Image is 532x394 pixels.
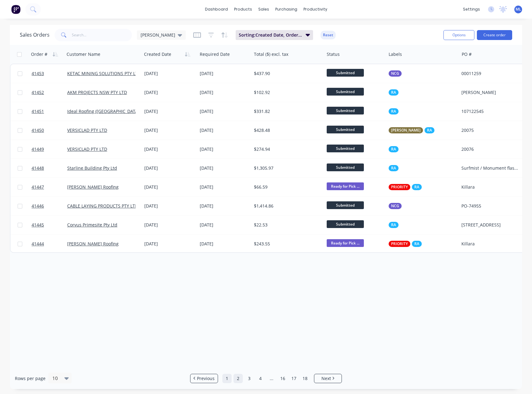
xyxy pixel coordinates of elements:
[32,70,44,77] span: 41453
[254,241,318,247] div: $243.55
[389,146,399,152] button: RA
[200,165,249,171] div: [DATE]
[144,146,195,152] div: [DATE]
[389,203,402,209] button: NCG
[461,184,521,190] div: Killara
[200,146,249,152] div: [DATE]
[327,69,364,77] span: Submitted
[72,29,132,41] input: Search...
[254,108,318,114] div: $331.82
[477,30,512,40] button: Create order
[67,51,100,57] div: Customer Name
[461,70,521,77] div: 00011259
[200,222,249,228] div: [DATE]
[427,127,432,133] span: RA
[245,374,254,383] a: Page 3
[391,203,399,209] span: NCG
[327,201,364,209] span: Submitted
[67,146,107,152] a: VERSICLAD PTY LTD
[32,178,67,196] a: 41447
[462,51,472,57] div: PO #
[32,83,67,102] a: 41452
[327,239,364,247] span: Ready for Pick ...
[200,241,249,247] div: [DATE]
[389,241,422,247] button: PRIORITYRA
[144,241,195,247] div: [DATE]
[200,108,249,114] div: [DATE]
[200,51,230,57] div: Required Date
[144,89,195,96] div: [DATE]
[389,127,434,133] button: [PERSON_NAME]RA
[67,89,127,95] a: AKM PROJECTS NSW PTY LTD
[67,222,117,228] a: Corvus Primesite Pty Ltd
[67,108,156,114] a: Ideal Roofing ([GEOGRAPHIC_DATA]) Pty Ltd
[15,375,46,382] span: Rows per page
[272,5,300,14] div: purchasing
[197,375,215,382] span: Previous
[389,165,399,171] button: RA
[32,64,67,83] a: 41453
[391,89,396,96] span: RA
[327,182,364,190] span: Ready for Pick ...
[236,30,313,40] button: Sorting:Created Date, Order #
[300,374,310,383] a: Page 18
[200,70,249,77] div: [DATE]
[32,102,67,121] a: 41451
[461,165,521,171] div: Surfmist / Monument flashings
[389,184,422,190] button: PRIORITYRA
[31,51,47,57] div: Order #
[254,70,318,77] div: $437.90
[144,203,195,209] div: [DATE]
[144,165,195,171] div: [DATE]
[200,203,249,209] div: [DATE]
[144,127,195,133] div: [DATE]
[32,241,44,247] span: 41444
[32,89,44,96] span: 41452
[67,184,119,190] a: [PERSON_NAME] Roofing
[389,70,402,77] button: NCG
[255,5,272,14] div: sales
[144,70,195,77] div: [DATE]
[32,121,67,140] a: 41450
[389,89,399,96] button: RA
[190,375,218,382] a: Previous page
[32,108,44,114] span: 41451
[389,51,402,57] div: Labels
[327,145,364,152] span: Submitted
[461,241,521,247] div: Killara
[389,222,399,228] button: RA
[391,108,396,114] span: RA
[314,375,342,382] a: Next page
[389,108,399,114] button: RA
[32,165,44,171] span: 41448
[202,5,231,14] a: dashboard
[20,32,50,38] h1: Sales Orders
[254,89,318,96] div: $102.92
[327,51,340,57] div: Status
[278,374,287,383] a: Page 16
[327,126,364,133] span: Submitted
[188,374,344,383] ul: Pagination
[391,222,396,228] span: RA
[222,374,232,383] a: Page 1
[144,184,195,190] div: [DATE]
[327,163,364,171] span: Submitted
[32,222,44,228] span: 41445
[11,5,20,14] img: Factory
[461,222,521,228] div: [STREET_ADDRESS]
[254,165,318,171] div: $1,305.97
[391,127,421,133] span: [PERSON_NAME]
[32,140,67,159] a: 41449
[414,184,419,190] span: RA
[391,70,399,77] span: NCG
[254,203,318,209] div: $1,414.86
[321,31,336,39] button: Reset
[327,88,364,96] span: Submitted
[200,184,249,190] div: [DATE]
[67,165,117,171] a: Starline Building Pty Ltd
[461,203,521,209] div: PO-74955
[267,374,276,383] a: Jump forward
[254,184,318,190] div: $66.59
[391,165,396,171] span: RA
[32,146,44,152] span: 41449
